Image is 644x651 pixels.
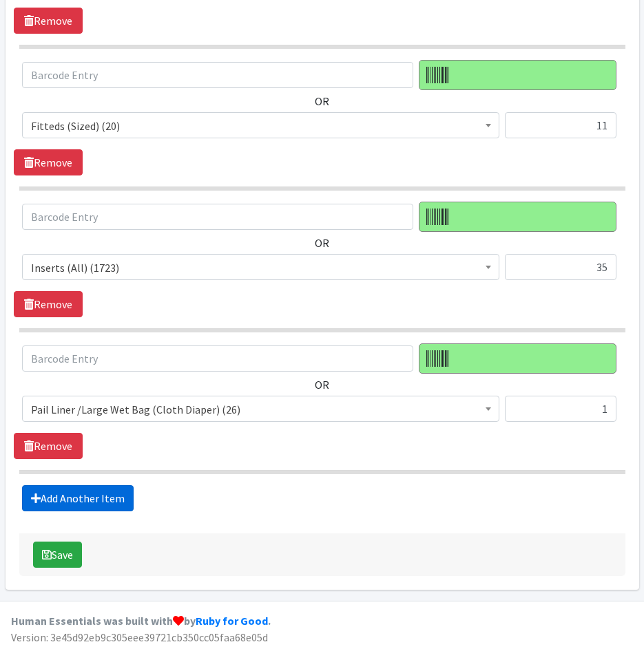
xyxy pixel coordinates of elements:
input: Quantity [505,112,616,138]
a: Remove [14,291,83,317]
span: Fitteds (Sized) (20) [31,116,490,136]
span: Fitteds (Sized) (20) [22,112,499,138]
a: Remove [14,8,83,34]
a: Ruby for Good [196,614,268,628]
span: Pail Liner /Large Wet Bag (Cloth Diaper) (26) [31,400,490,419]
input: Barcode Entry [22,204,413,230]
input: Quantity [505,254,616,280]
span: Pail Liner /Large Wet Bag (Cloth Diaper) (26) [22,396,499,422]
label: OR [315,93,329,109]
span: Inserts (All) (1723) [22,254,499,280]
span: Inserts (All) (1723) [31,258,490,277]
a: Remove [14,433,83,459]
label: OR [315,376,329,393]
strong: Human Essentials was built with by . [11,614,271,628]
button: Save [33,542,82,568]
label: OR [315,235,329,251]
input: Quantity [505,396,616,422]
span: Version: 3e45d92eb9c305eee39721cb350cc05faa68e05d [11,630,268,644]
input: Barcode Entry [22,345,413,372]
a: Remove [14,149,83,175]
a: Add Another Item [22,485,134,511]
input: Barcode Entry [22,62,413,88]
